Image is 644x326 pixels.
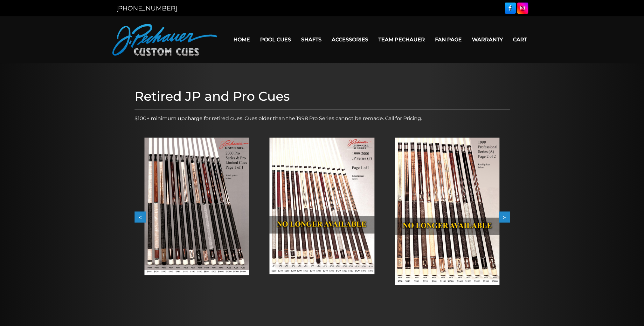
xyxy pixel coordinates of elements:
div: Carousel Navigation [135,212,510,223]
button: < [135,212,146,223]
a: Pool Cues [255,31,296,48]
button: > [499,212,510,223]
a: Home [228,31,255,48]
a: Shafts [296,31,327,48]
a: Warranty [467,31,508,48]
a: Cart [508,31,532,48]
a: Fan Page [430,31,467,48]
h1: Retired JP and Pro Cues [135,89,510,104]
a: Accessories [327,31,373,48]
img: Pechauer Custom Cues [112,24,217,56]
a: Team Pechauer [373,31,430,48]
p: $100+ minimum upcharge for retired cues. Cues older than the 1998 Pro Series cannot be remade. Ca... [135,115,510,122]
a: [PHONE_NUMBER] [116,4,177,12]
